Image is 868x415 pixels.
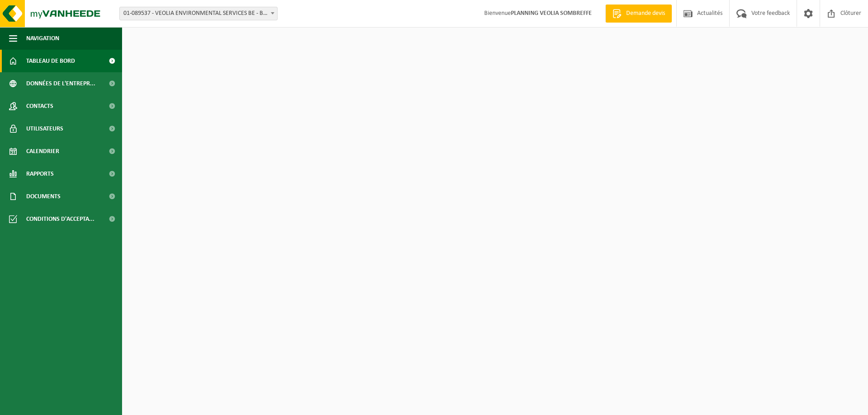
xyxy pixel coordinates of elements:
span: Utilisateurs [26,117,63,140]
span: Navigation [26,27,59,50]
span: Calendrier [26,140,59,163]
span: Contacts [26,95,53,117]
span: 01-089537 - VEOLIA ENVIRONMENTAL SERVICES BE - BEERSE [120,7,277,20]
span: Documents [26,185,61,208]
span: 01-089537 - VEOLIA ENVIRONMENTAL SERVICES BE - BEERSE [119,7,278,20]
strong: PLANNING VEOLIA SOMBREFFE [511,10,592,17]
a: Demande devis [605,5,672,23]
span: Conditions d'accepta... [26,208,94,230]
span: Données de l'entrepr... [26,72,95,95]
span: Demande devis [624,9,667,18]
span: Rapports [26,163,54,185]
span: Tableau de bord [26,50,75,72]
